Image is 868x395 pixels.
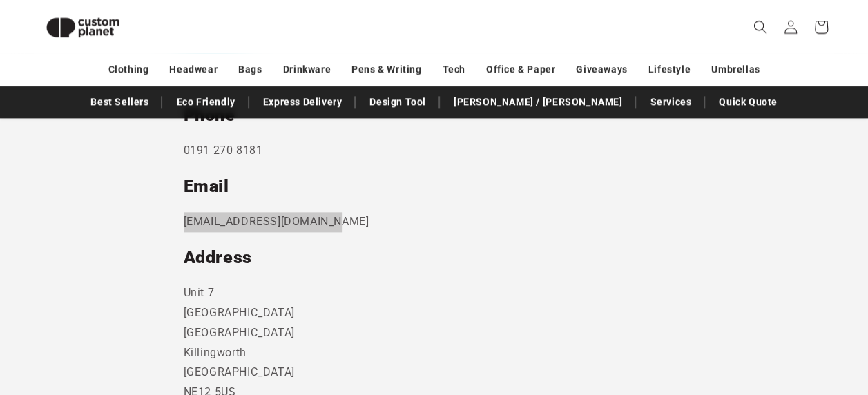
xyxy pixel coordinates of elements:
h2: Address [184,247,685,269]
a: Umbrellas [711,57,760,81]
p: [EMAIL_ADDRESS][DOMAIN_NAME] [184,212,685,232]
a: Tech [442,57,465,81]
iframe: Chat Widget [799,329,868,395]
a: Drinkware [283,57,331,81]
p: 0191 270 8181 [184,141,685,161]
a: Giveaways [576,57,627,81]
a: Quick Quote [712,90,784,114]
a: Headwear [169,57,218,81]
a: [PERSON_NAME] / [PERSON_NAME] [447,90,629,114]
a: Express Delivery [256,90,349,114]
img: Custom Planet [35,6,131,49]
a: Bags [238,57,262,81]
a: Services [643,90,698,114]
a: Pens & Writing [351,57,421,81]
summary: Search [745,12,775,42]
a: Best Sellers [84,90,155,114]
a: Eco Friendly [169,90,242,114]
a: Lifestyle [648,57,691,81]
a: Design Tool [363,90,433,114]
h2: Email [184,175,685,197]
a: Office & Paper [486,57,555,81]
a: Clothing [108,57,149,81]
